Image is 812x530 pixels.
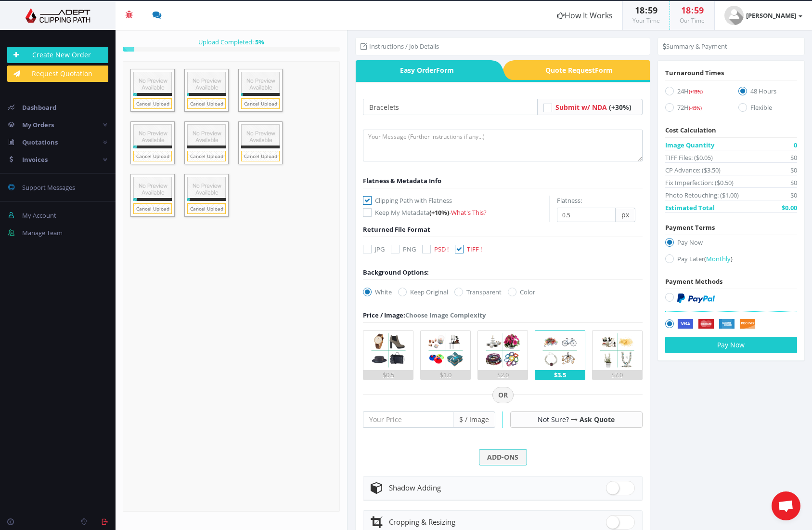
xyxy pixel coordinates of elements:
[689,89,703,95] span: (+15%)
[255,38,258,46] span: 5
[772,491,800,520] a: Open chat
[665,223,715,232] span: Payment Terms
[535,370,584,380] div: $3.5
[681,4,691,16] span: 18
[363,310,486,320] div: Choose Image Complexity
[555,103,607,112] span: Submit w/ NDA
[790,178,797,187] span: $0
[515,60,650,80] a: Quote RequestForm
[421,370,470,380] div: $1.0
[453,411,495,428] span: $ / Image
[704,254,733,263] a: (Monthly)
[790,190,797,200] span: $0
[715,1,812,30] a: [PERSON_NAME]
[22,120,54,129] span: My Orders
[187,98,226,109] a: Cancel Upload
[492,387,514,403] span: OR
[689,105,702,111] span: (-15%)
[22,155,48,164] span: Invoices
[557,196,582,205] label: Flatness:
[648,4,657,16] span: 59
[665,238,797,251] label: Pay Now
[133,98,172,109] a: Cancel Upload
[663,41,727,51] li: Summary & Payment
[363,225,430,234] span: Returned File Format
[241,98,280,109] a: Cancel Upload
[363,311,405,319] span: Price / Image:
[22,211,56,220] span: My Account
[665,178,734,187] span: Fix Imperfection: ($0.50)
[746,11,796,20] strong: [PERSON_NAME]
[665,126,716,134] span: Cost Calculation
[356,60,491,80] a: Easy OrderForm
[616,208,635,222] span: px
[356,60,491,80] span: Easy Order
[434,245,449,253] span: PSD !
[7,47,108,63] a: Create New Order
[689,103,702,112] a: (-15%)
[694,4,704,16] span: 59
[7,8,108,23] img: Adept Graphics
[580,415,615,424] a: Ask Quote
[363,411,453,428] input: Your Price
[609,103,632,112] span: (+30%)
[22,138,58,146] span: Quotations
[665,337,797,353] button: Pay Now
[22,228,63,237] span: Manage Team
[123,37,340,47] div: Upload Completed:
[187,151,226,161] a: Cancel Upload
[724,6,744,25] img: user_default.jpg
[483,331,523,370] img: 3.png
[635,4,644,16] span: 18
[632,16,660,25] small: Your Time
[479,449,527,465] span: ADD-ONS
[398,287,448,297] label: Keep Original
[361,41,439,51] li: Instructions / Job Details
[782,203,797,212] span: $0.00
[363,287,392,297] label: White
[597,331,637,370] img: 5.png
[133,203,172,214] a: Cancel Upload
[426,331,465,370] img: 2.png
[389,483,441,492] span: Shadow Adding
[363,176,441,185] span: Flatness & Metadata Info
[369,331,408,370] img: 1.png
[22,103,56,112] span: Dashboard
[254,38,264,46] strong: %
[790,153,797,162] span: $0
[665,140,714,150] span: Image Quantity
[738,103,797,116] label: Flexible
[7,66,108,82] a: Request Quotation
[363,370,412,380] div: $0.5
[677,319,756,330] img: Securely by Stripe
[677,293,715,303] img: PayPal
[595,66,613,75] i: Form
[547,1,622,30] a: How It Works
[478,370,527,380] div: $2.0
[665,86,724,99] label: 24H
[436,66,454,75] i: Form
[665,153,713,162] span: TIFF Files: ($0.05)
[540,331,580,370] img: 4.png
[644,4,648,16] span: :
[429,208,449,217] span: (+10%)
[538,415,569,424] span: Not Sure?
[794,140,797,150] span: 0
[665,277,722,286] span: Payment Methods
[363,208,549,217] label: Keep My Metadata -
[467,245,482,253] span: TIFF !
[515,60,650,80] span: Quote Request
[680,16,705,25] small: Our Time
[665,203,715,212] span: Estimated Total
[133,151,172,161] a: Cancel Upload
[241,151,280,161] a: Cancel Upload
[391,244,416,254] label: PNG
[508,287,535,297] label: Color
[665,103,724,116] label: 72H
[187,203,226,214] a: Cancel Upload
[363,99,537,115] input: Your Order Title
[454,287,502,297] label: Transparent
[706,254,731,263] span: Monthly
[22,183,75,192] span: Support Messages
[665,165,721,175] span: CP Advance: ($3.50)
